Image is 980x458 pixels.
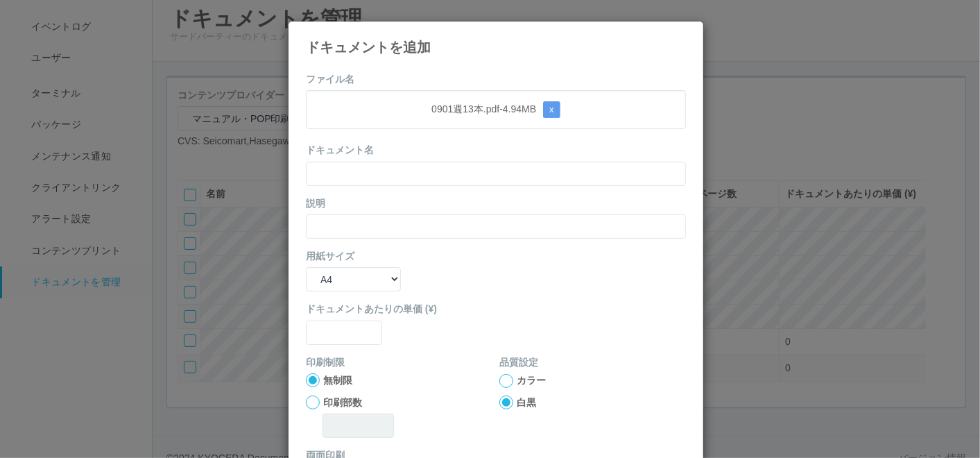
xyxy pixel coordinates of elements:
label: 印刷制限 [306,355,345,370]
label: 品質設定 [499,355,538,370]
button: x [543,101,560,118]
label: カラー [517,373,546,388]
label: ドキュメント名 [306,143,374,158]
label: ドキュメントあたりの単価 (¥) [306,302,686,316]
label: 印刷部数 [323,396,362,410]
label: ファイル名 [306,72,354,87]
label: 説明 [306,196,325,211]
label: 用紙サイズ [306,249,354,264]
h4: ドキュメントを追加 [306,40,686,55]
label: 白黒 [517,396,536,410]
p: 0901週13本.pdf - 4.94 MB [317,101,675,118]
label: 無制限 [323,373,352,388]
